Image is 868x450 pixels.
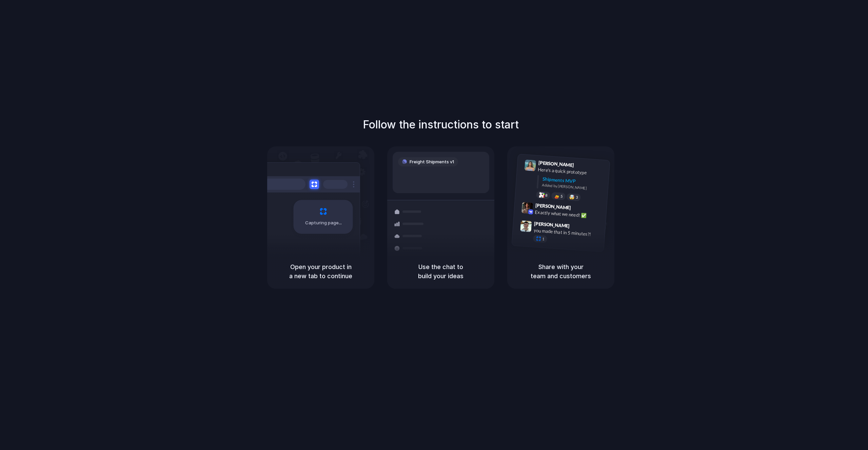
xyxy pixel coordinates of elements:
div: Exactly what we need! ✅ [535,208,603,220]
div: you made that in 5 minutes?! [533,227,601,238]
span: 8 [545,193,548,197]
h5: Share with your team and customers [515,262,606,281]
h5: Open your product in a new tab to continue [275,262,366,281]
h5: Use the chat to build your ideas [395,262,486,281]
span: [PERSON_NAME] [534,220,570,229]
div: 🤯 [569,195,575,200]
div: Here's a quick prototype [538,166,606,177]
span: Capturing page [305,220,343,226]
span: 9:47 AM [572,223,586,231]
span: 3 [576,195,578,199]
h1: Follow the instructions to start [363,117,519,133]
div: Added by [PERSON_NAME] [542,182,604,192]
span: Freight Shipments v1 [410,159,454,165]
span: [PERSON_NAME] [538,159,574,169]
span: 5 [560,194,563,198]
span: 1 [542,237,545,241]
div: Shipments MVP [542,175,605,186]
span: 9:41 AM [576,162,590,170]
span: [PERSON_NAME] [535,201,571,211]
span: 9:42 AM [573,205,587,213]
